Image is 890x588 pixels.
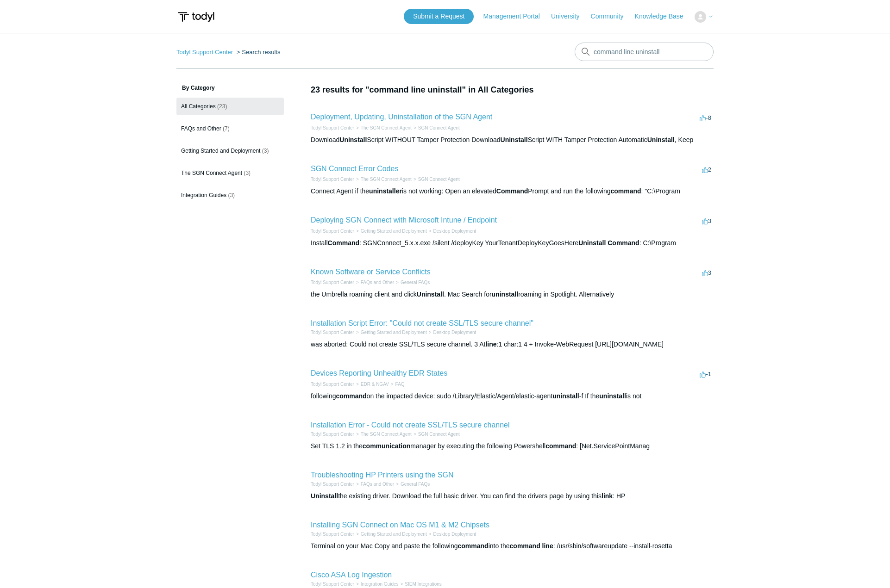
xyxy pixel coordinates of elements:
[311,124,354,131] li: Todyl Support Center
[176,120,284,137] a: FAQs and Other (7)
[311,441,714,451] div: Set TLS 1.2 in the manager by executing the following Powershell : [Net.ServicePointManag
[702,166,711,173] span: 2
[311,216,497,224] a: Deploying SGN Connect with Microsoft Intune / Endpoint
[394,481,430,488] li: General FAQs
[485,340,496,348] em: line
[700,114,711,121] span: -8
[361,532,427,537] a: Getting Started and Deployment
[217,103,227,110] span: (23)
[361,125,412,130] a: The SGN Connect Agent
[311,279,354,286] li: Todyl Support Center
[311,340,714,349] div: was aborted: Could not create SSL/TLS secure channel. 3 At :1 char:1 4 + Invoke-WebRequest [URL][...
[311,581,354,588] li: Todyl Support Center
[578,239,606,247] em: Uninstall
[311,431,354,438] li: Todyl Support Center
[361,582,399,587] a: Integration Guides
[311,238,714,248] div: Install : SGNConnect_5.x.x.exe /silent /deployKey YourTenantDeployKeyGoesHere : C:\Program
[181,103,216,110] span: All Categories
[647,136,675,143] em: Uninstall
[361,229,427,234] a: Getting Started and Deployment
[412,431,460,438] li: SGN Connect Agent
[311,482,354,487] a: Todyl Support Center
[401,482,430,487] a: General FAQs
[311,382,354,387] a: Todyl Support Center
[311,521,489,529] a: Installing SGN Connect on Mac OS M1 & M2 Chipsets
[492,291,519,298] em: uninstall
[176,98,284,115] a: All Categories (23)
[354,176,412,183] li: The SGN Connect Agent
[311,571,392,579] a: Cisco ASA Log Ingestion
[176,84,284,92] h3: By Category
[311,280,354,285] a: Todyl Support Center
[339,136,367,143] em: Uninstall
[354,581,399,588] li: Integration Guides
[311,532,354,537] a: Todyl Support Center
[361,482,394,487] a: FAQs and Other
[427,531,476,538] li: Desktop Deployment
[483,12,549,21] a: Management Portal
[176,164,284,182] a: The SGN Connect Agent (3)
[311,176,354,183] li: Todyl Support Center
[354,381,389,388] li: EDR & NGAV
[496,187,528,195] em: Command
[369,187,402,195] em: uninstaller
[394,279,430,286] li: General FAQs
[311,229,354,234] a: Todyl Support Center
[458,542,489,550] em: command
[545,442,576,450] em: command
[361,432,412,437] a: The SGN Connect Agent
[311,268,431,276] a: Known Software or Service Conflicts
[176,142,284,160] a: Getting Started and Deployment (3)
[311,471,454,479] a: Troubleshooting HP Printers using the SGN
[542,542,553,550] em: line
[176,49,233,56] a: Todyl Support Center
[311,177,354,182] a: Todyl Support Center
[181,148,260,154] span: Getting Started and Deployment
[395,382,405,387] a: FAQ
[328,239,359,247] em: Command
[433,532,476,537] a: Desktop Deployment
[575,43,714,61] input: Search
[336,392,366,400] em: command
[417,291,444,298] em: Uninstall
[405,582,441,587] a: SIEM Integrations
[311,165,398,173] a: SGN Connect Error Codes
[399,581,442,588] li: SIEM Integrations
[181,192,226,198] span: Integration Guides
[311,329,354,336] li: Todyl Support Center
[433,330,476,335] a: Desktop Deployment
[311,84,714,96] h1: 23 results for "command line uninstall" in All Categories
[361,382,389,387] a: EDR & NGAV
[311,541,714,551] div: Terminal on your Mac Copy and paste the following into the : /usr/sbin/softwareupdate --install-r...
[700,371,711,378] span: -1
[361,177,412,182] a: The SGN Connect Agent
[354,279,394,286] li: FAQs and Other
[181,125,221,132] span: FAQs and Other
[176,8,216,25] img: Todyl Support Center Help Center home page
[418,177,460,182] a: SGN Connect Agent
[591,12,633,21] a: Community
[311,330,354,335] a: Todyl Support Center
[311,290,714,299] div: the Umbrella roaming client and click . Mac Search for roaming in Spotlight. Alternatively
[311,228,354,235] li: Todyl Support Center
[427,329,476,336] li: Desktop Deployment
[412,124,460,131] li: SGN Connect Agent
[552,392,579,400] em: uninstall
[418,125,460,130] a: SGN Connect Agent
[354,531,427,538] li: Getting Started and Deployment
[354,431,412,438] li: The SGN Connect Agent
[311,369,447,377] a: Devices Reporting Unhealthy EDR States
[176,49,235,56] li: Todyl Support Center
[311,381,354,388] li: Todyl Support Center
[354,481,394,488] li: FAQs and Other
[501,136,528,143] em: Uninstall
[361,330,427,335] a: Getting Started and Deployment
[361,280,394,285] a: FAQs and Other
[551,12,589,21] a: University
[635,12,693,21] a: Knowledge Base
[354,124,412,131] li: The SGN Connect Agent
[412,176,460,183] li: SGN Connect Agent
[311,481,354,488] li: Todyl Support Center
[608,239,639,247] em: Command
[418,432,460,437] a: SGN Connect Agent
